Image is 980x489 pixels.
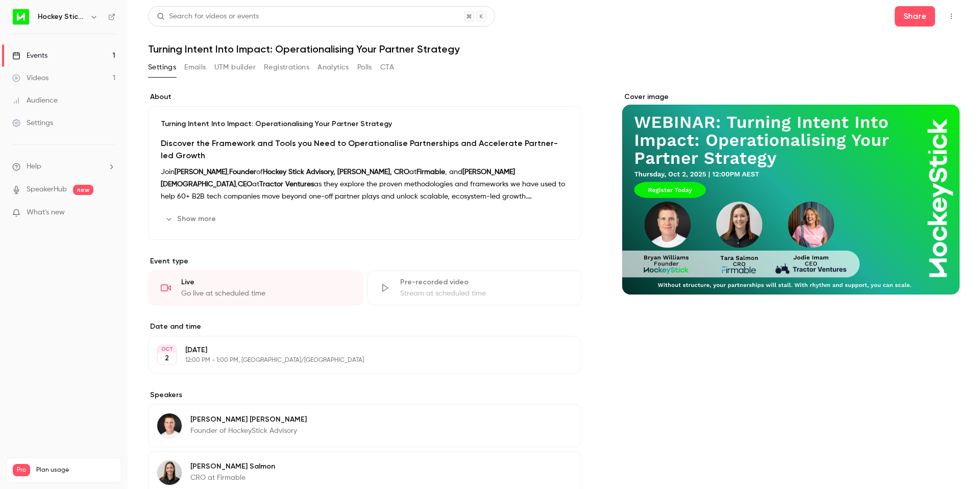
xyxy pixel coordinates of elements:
section: Cover image [622,92,960,295]
span: What's new [27,207,65,218]
strong: CRO [394,168,409,176]
strong: Founder [229,168,256,176]
strong: Tractor Ventures [259,181,314,188]
p: CRO at Firmable [190,473,275,483]
button: Share [895,6,935,27]
li: help-dropdown-opener [12,161,115,172]
label: Speakers [148,390,581,400]
strong: CEO [238,181,252,188]
p: Join , of at , and , at as they explore the proven methodologies and frameworks we have used to h... [161,166,569,203]
button: CTA [380,59,394,76]
div: Bryan Williams[PERSON_NAME] [PERSON_NAME]Founder of HockeyStick Advisory [148,404,581,447]
strong: Discover the Framework and Tools you Need to Operationalise Partnerships and Accelerate Partner-l... [161,138,558,160]
button: UTM builder [214,59,256,76]
label: About [148,92,581,102]
div: OCT [158,346,176,353]
p: 12:00 PM - 1:00 PM, [GEOGRAPHIC_DATA]/[GEOGRAPHIC_DATA] [185,356,527,364]
p: Event type [148,256,581,266]
p: [PERSON_NAME] Salmon [190,461,275,472]
button: Polls [357,59,372,76]
span: Plan usage [36,466,115,474]
div: LiveGo live at scheduled time [148,271,363,305]
strong: Firmable [416,168,445,176]
button: Show more [161,211,222,227]
div: Settings [12,118,53,128]
div: Live [181,277,350,287]
div: Audience [12,95,58,106]
label: Cover image [622,92,960,102]
span: Help [27,161,41,172]
strong: Hockey Stick Advisory, [PERSON_NAME], [263,168,392,176]
span: Pro [13,464,30,476]
div: Pre-recorded video [400,277,569,287]
img: Tara Salmon [157,460,182,485]
h1: Turning Intent Into Impact: Operationalising Your Partner Strategy [148,43,960,55]
button: Emails [184,59,206,76]
h6: Hockey Stick Advisory [38,12,86,22]
button: Analytics [317,59,349,76]
p: [PERSON_NAME] [PERSON_NAME] [190,414,307,425]
p: [DATE] [185,345,527,355]
button: Registrations [264,59,309,76]
div: Go live at scheduled time [181,288,350,299]
a: SpeakerHub [27,184,67,195]
strong: [PERSON_NAME] [175,168,227,176]
label: Date and time [148,322,581,332]
button: Settings [148,59,176,76]
p: Founder of HockeyStick Advisory [190,426,307,436]
img: Bryan Williams [157,413,182,438]
div: Events [12,51,47,61]
div: Videos [12,73,48,83]
iframe: Noticeable Trigger [103,208,115,217]
div: Pre-recorded videoStream at scheduled time [367,271,582,305]
p: Turning Intent Into Impact: Operationalising Your Partner Strategy [161,119,569,129]
p: 2 [165,353,169,363]
span: new [73,185,93,195]
div: Stream at scheduled time [400,288,569,299]
img: Hockey Stick Advisory [13,9,29,25]
div: Search for videos or events [157,11,259,22]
